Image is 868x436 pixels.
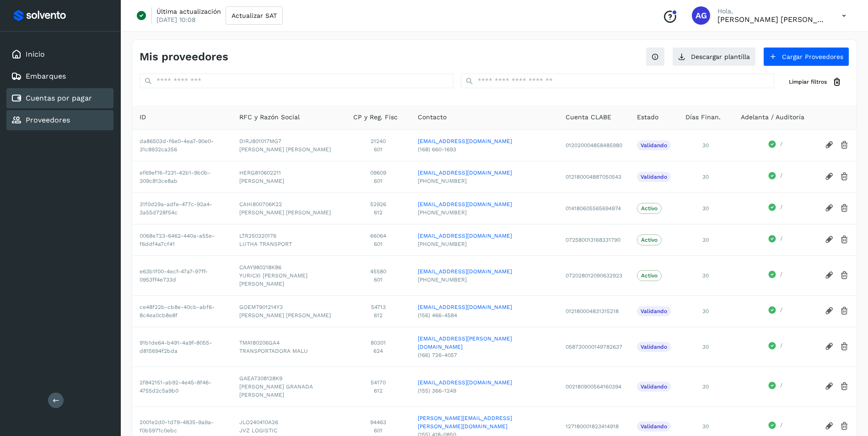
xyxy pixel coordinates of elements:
[239,271,339,288] span: YURICXI [PERSON_NAME] [PERSON_NAME]
[26,116,70,124] a: Proveedores
[232,12,277,19] span: Actualizar SAT
[702,383,709,390] span: 30
[741,381,810,392] div: /
[239,263,339,271] span: CAAY980218K86
[641,174,667,180] p: Validando
[239,112,300,122] span: RFC y Razón Social
[239,418,339,426] span: JLO240410A26
[353,339,403,347] span: 80301
[717,7,827,15] p: Hola,
[353,387,403,395] span: 612
[140,112,146,122] span: ID
[353,208,403,217] span: 612
[418,387,551,395] span: (155) 366-1249
[132,327,232,367] td: 91b1de64-b491-4a9f-8055-d815694f2bda
[558,129,630,161] td: 012020004858485980
[353,200,403,208] span: 52926
[26,50,45,58] a: Inicio
[741,421,810,432] div: /
[353,169,403,177] span: 09609
[26,72,66,80] a: Embarques
[702,272,709,279] span: 30
[239,339,339,347] span: TMA180206GA4
[566,112,611,122] span: Cuenta CLABE
[353,267,403,276] span: 45580
[418,208,551,217] span: [PHONE_NUMBER]
[641,308,667,314] p: Validando
[132,129,232,161] td: da86503d-f6e0-4ea7-90e0-31c8932ca356
[558,327,630,367] td: 058730000149782637
[418,276,551,284] span: [PHONE_NUMBER]
[353,426,403,435] span: 601
[685,112,721,122] span: Días Finan.
[239,347,339,355] span: TRANSPORTADORA MALU
[418,112,447,122] span: Contacto
[418,303,551,311] a: [EMAIL_ADDRESS][DOMAIN_NAME]
[353,137,403,145] span: 21240
[741,341,810,352] div: /
[6,44,113,64] div: Inicio
[239,208,339,217] span: [PERSON_NAME] [PERSON_NAME]
[641,423,667,430] p: Validando
[418,232,551,240] a: [EMAIL_ADDRESS][DOMAIN_NAME]
[6,66,113,86] div: Embarques
[353,418,403,426] span: 94463
[239,374,339,383] span: GAEA7308128K9
[353,303,403,311] span: 54713
[226,6,283,25] button: Actualizar SAT
[741,140,810,151] div: /
[702,344,709,350] span: 30
[353,378,403,387] span: 54170
[418,335,551,351] a: [EMAIL_ADDRESS][PERSON_NAME][DOMAIN_NAME]
[239,240,339,248] span: LUTHA TRANSPORT
[353,347,403,355] span: 624
[418,311,551,319] span: (156) 466-4584
[789,78,827,86] span: Limpiar filtros
[558,224,630,255] td: 072580013168331790
[702,237,709,243] span: 30
[418,414,551,431] a: [PERSON_NAME][EMAIL_ADDRESS][PERSON_NAME][DOMAIN_NAME]
[239,232,339,240] span: LTR250320176
[418,240,551,248] span: [PHONE_NUMBER]
[702,308,709,314] span: 30
[132,367,232,406] td: 2f842151-ab92-4e45-8f46-4755d2c5a9b0
[132,161,232,192] td: ef69ef16-f231-42b1-9b0b-309c813ce8ab
[741,270,810,281] div: /
[239,383,339,399] span: [PERSON_NAME] GRANADA [PERSON_NAME]
[741,203,810,214] div: /
[353,177,403,185] span: 601
[741,234,810,245] div: /
[641,205,658,212] p: Activo
[418,200,551,208] a: [EMAIL_ADDRESS][DOMAIN_NAME]
[763,47,849,66] button: Cargar Proveedores
[239,169,339,177] span: HERG810602211
[672,47,756,66] button: Descargar plantilla
[156,7,221,16] p: Última actualización
[418,378,551,387] a: [EMAIL_ADDRESS][DOMAIN_NAME]
[702,142,709,149] span: 30
[558,192,630,224] td: 014180605565694974
[353,145,403,154] span: 601
[558,367,630,406] td: 002180900564160394
[132,192,232,224] td: 31f0d29a-adfe-477c-92a4-3a55d728f54c
[641,272,658,279] p: Activo
[239,311,339,319] span: [PERSON_NAME] [PERSON_NAME]
[741,306,810,317] div: /
[418,177,551,185] span: [PHONE_NUMBER]
[741,171,810,182] div: /
[558,255,630,295] td: 072028012090632923
[239,177,339,185] span: [PERSON_NAME]
[418,351,551,359] span: (166) 726-4057
[702,205,709,212] span: 30
[239,303,339,311] span: GOEM7901214Y3
[239,137,339,145] span: DIRJ801017MG7
[353,112,398,122] span: CP y Reg. Fisc
[637,112,658,122] span: Estado
[702,174,709,180] span: 30
[418,267,551,276] a: [EMAIL_ADDRESS][DOMAIN_NAME]
[558,295,630,327] td: 012180004831315218
[6,88,113,108] div: Cuentas por pagar
[353,276,403,284] span: 601
[140,50,228,64] h4: Mis proveedores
